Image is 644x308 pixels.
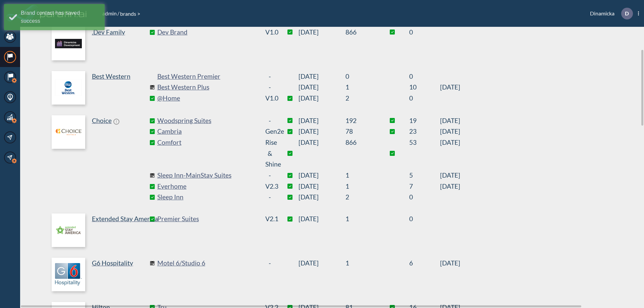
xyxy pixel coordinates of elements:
p: .Dev Family [92,27,125,38]
span: [DATE] [299,170,345,181]
span: [DATE] [299,126,345,137]
sapn: 10 [409,82,440,93]
a: Best Western Plus [157,82,258,93]
div: Rise & Shine [265,137,274,170]
p: Best Western [92,71,130,82]
a: Everhome [157,181,258,192]
sapn: 866 [345,137,376,170]
div: v1.0 [265,93,274,104]
sapn: 1 [345,181,376,192]
div: - [265,192,274,203]
a: @Home [157,93,258,104]
li: / [102,9,119,17]
sapn: 1 [345,82,376,93]
a: Cambria [157,126,258,137]
span: [DATE] [299,181,345,192]
sapn: 78 [345,126,376,137]
sapn: 866 [345,27,376,38]
img: comingSoon [150,85,155,90]
span: [DATE] [299,82,345,93]
a: Sleep Inn-MainStay Suites [157,170,258,181]
img: logo [52,258,85,291]
span: [DATE] [299,93,345,104]
span: [DATE] [440,82,460,93]
a: .Dev Family [52,27,152,60]
span: [DATE] [440,170,460,181]
img: logo [52,213,85,247]
img: logo [52,71,85,105]
p: Choice [92,115,112,126]
sapn: 23 [409,126,440,137]
a: Motel 6/Studio 6 [157,258,258,269]
span: [DATE] [440,258,460,269]
a: Best Western Premier [157,71,258,82]
div: v2.1 [265,213,274,225]
a: Sleep Inn [157,192,258,203]
span: [DATE] [299,213,345,225]
sapn: 0 [409,71,440,82]
sapn: 5 [409,170,440,181]
span: [DATE] [299,137,345,170]
div: v2.3 [265,181,274,192]
div: - [265,71,274,82]
a: Woodspring Suites [157,115,258,126]
span: [DATE] [299,192,345,203]
span: brands > [119,10,141,17]
span: [DATE] [440,115,460,126]
span: [DATE] [299,258,345,269]
sapn: 2 [345,192,376,203]
sapn: 0 [409,27,440,38]
p: D [625,10,629,16]
a: Extended Stay America [52,213,152,247]
a: admin [102,10,117,16]
div: Gen2e [265,126,274,137]
span: [DATE] [299,115,345,126]
div: - [265,170,274,181]
sapn: 0 [409,213,440,225]
sapn: 19 [409,115,440,126]
a: Premier Suites [157,213,258,225]
div: - [265,258,274,269]
sapn: 0 [409,192,440,203]
span: [DATE] [440,126,460,137]
p: G6 Hospitality [92,258,133,269]
img: comingSoon [150,261,155,266]
sapn: 192 [345,115,376,126]
sapn: 2 [345,93,376,104]
span: [DATE] [440,181,460,192]
sapn: 1 [345,213,376,225]
div: v1.0 [265,27,274,38]
span: [DATE] [440,137,460,170]
p: Extended Stay America [92,213,158,225]
a: Comfort [157,137,258,170]
a: Dev Brand [157,27,258,38]
div: - [265,82,274,93]
div: Brand contact has saved success [21,9,100,25]
img: logo [52,27,85,60]
sapn: 1 [345,170,376,181]
sapn: 0 [345,71,376,82]
a: G6 Hospitality [52,258,152,291]
sapn: 0 [409,93,440,104]
a: Choice! [52,115,152,203]
a: Best Western [52,71,152,105]
span: ! [113,119,119,125]
span: [DATE] [299,27,345,38]
img: comingSoon [150,173,155,178]
sapn: 1 [345,258,376,269]
span: [DATE] [299,71,345,82]
div: - [265,115,274,126]
div: Dinamicka [580,8,639,19]
sapn: 7 [409,181,440,192]
sapn: 6 [409,258,440,269]
sapn: 53 [409,137,440,170]
img: logo [52,115,85,149]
